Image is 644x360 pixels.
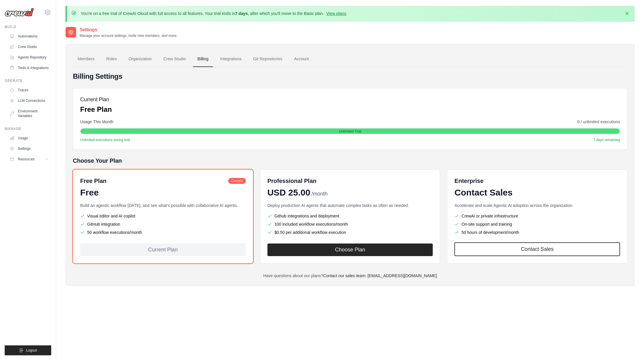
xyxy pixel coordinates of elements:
p: You're on a free trial of CrewAI Cloud with full access to all features. Your trial ends in , aft... [81,11,347,16]
button: Logout [5,345,51,355]
h2: Settings [80,26,177,33]
p: Have questions about our plans? [73,273,627,279]
a: Crew Studio [7,42,51,52]
a: Traces [7,85,51,95]
p: Accelerate and scale Agentic AI adoption across the organization. [454,203,620,208]
a: Crew Studio [159,51,190,67]
strong: 7 days [235,11,248,16]
a: LLM Connections [7,96,51,105]
div: Build [5,25,51,29]
a: Integrations [215,51,246,67]
h6: Enterprise [454,177,620,185]
li: 50 workflow executions/month [80,229,246,235]
p: Build an agentic workflow [DATE], and see what's possible with collaborative AI agents. [80,203,246,208]
a: Contact Sales [454,242,620,256]
h5: Choose Your Plan [73,157,627,165]
div: Current Plan [80,244,246,256]
h6: Free Plan [80,177,107,185]
span: 7 days remaining [593,138,620,142]
li: Visual editor and AI copilot [80,213,246,219]
li: Github Integrations and deployment [267,213,433,219]
span: Usage This Month [80,119,113,125]
a: Contact our sales team: [EMAIL_ADDRESS][DOMAIN_NAME] [323,273,437,278]
a: Roles [102,51,121,67]
a: Organization [124,51,156,67]
div: Free [80,187,246,198]
a: Tools & Integrations [7,63,51,73]
div: Contact Sales [454,187,620,198]
li: On-site support and training [454,221,620,227]
p: Free Plan [80,105,112,114]
h6: Professional Plan [267,177,317,185]
span: 0 / unlimited executions [577,119,620,125]
a: Usage [7,133,51,143]
a: Environment Variables [7,107,51,121]
li: GitHub integration [80,221,246,227]
li: 100 included workflow executions/month [267,221,433,227]
a: Settings [7,144,51,153]
span: USD 25.00 [267,187,310,198]
a: Automations [7,32,51,41]
a: Billing [193,51,213,67]
img: Logo [5,8,34,17]
span: Unlimited executions during trial [80,138,130,142]
h4: Billing Settings [73,72,627,81]
button: Resources [7,155,51,164]
span: Current [228,178,246,184]
p: Deploy production AI agents that automate complex tasks as often as needed. [267,203,433,208]
li: 50 hours of development/month [454,229,620,235]
span: Logout [26,348,37,353]
p: Manage your account settings, invite new members, and more. [80,33,177,38]
div: Manage [5,126,51,131]
button: Choose Plan [267,244,433,256]
h5: Current Plan [80,95,112,104]
div: Operate [5,78,51,83]
li: $0.50 per additional workflow execution [267,229,433,235]
span: Unlimited Trial [339,129,361,134]
span: Resources [18,157,35,162]
a: View plans [326,11,346,16]
a: Agents Repository [7,53,51,62]
span: /month [311,190,327,198]
a: Members [73,51,99,67]
a: Git Repositories [248,51,287,67]
li: CrewAI or private infrastructure [454,213,620,219]
a: Account [289,51,314,67]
